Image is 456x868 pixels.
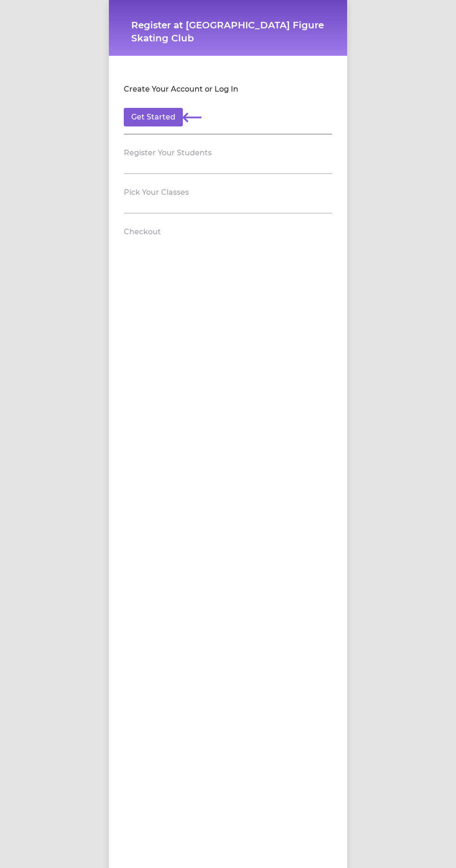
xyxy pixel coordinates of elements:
[124,226,161,238] h2: Checkout
[124,84,238,95] h2: Create Your Account or Log In
[131,19,325,45] h1: Register at [GEOGRAPHIC_DATA] Figure Skating Club
[124,108,183,126] button: Get Started
[124,187,189,198] h2: Pick Your Classes
[124,147,212,159] h2: Register Your Students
